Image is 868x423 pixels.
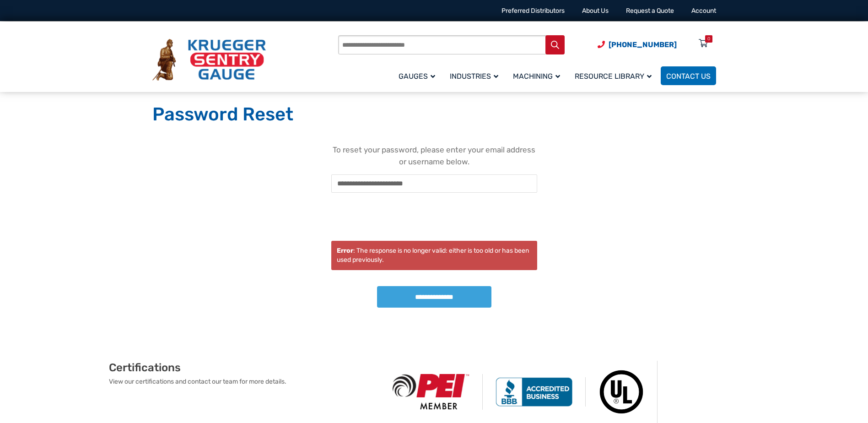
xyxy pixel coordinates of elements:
[337,247,353,255] strong: Error
[598,39,677,50] a: Phone Number (920) 434-8860
[109,377,380,386] p: View our certifications and contact our team for more details.
[152,103,716,126] h1: Password Reset
[626,7,674,15] a: Request a Quote
[582,7,609,15] a: About Us
[575,72,652,81] span: Resource Library
[450,72,498,81] span: Industries
[399,72,435,81] span: Gauges
[691,7,716,15] a: Account
[483,377,586,407] img: BBB
[507,65,569,87] a: Machining
[666,72,711,81] span: Contact Us
[331,144,537,168] div: To reset your password, please enter your email address or username below.
[569,65,661,87] a: Resource Library
[152,39,266,81] img: Krueger Sentry Gauge
[380,374,483,409] img: PEI Member
[513,72,560,81] span: Machining
[586,361,658,423] img: Underwriters Laboratories
[393,65,444,87] a: Gauges
[661,66,716,85] a: Contact Us
[501,7,565,15] a: Preferred Distributors
[707,35,710,43] div: 0
[609,40,677,49] span: [PHONE_NUMBER]
[331,241,537,270] div: : The response is no longer valid: either is too old or has been used previously.
[109,361,380,374] h2: Certifications
[366,200,505,235] iframe: reCAPTCHA
[444,65,507,87] a: Industries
